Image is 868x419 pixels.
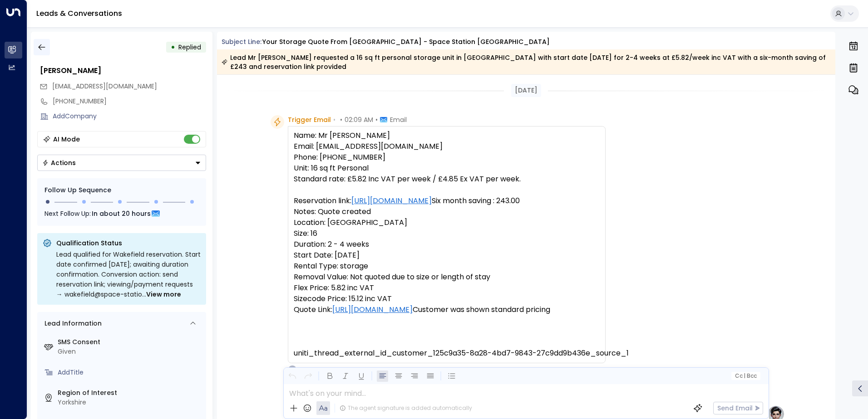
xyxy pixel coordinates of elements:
[37,155,206,171] div: Button group with a nested menu
[332,304,413,315] a: [URL][DOMAIN_NAME]
[262,37,550,47] div: Your storage quote from [GEOGRAPHIC_DATA] - Space Station [GEOGRAPHIC_DATA]
[58,368,202,377] div: AddTitle
[36,8,122,19] a: Leads & Conversations
[37,155,206,171] button: Actions
[56,239,201,248] p: Qualification Status
[52,82,157,91] span: [EMAIL_ADDRESS][DOMAIN_NAME]
[53,97,206,106] div: [PHONE_NUMBER]
[735,373,756,379] span: Cc Bcc
[302,370,314,382] button: Redo
[511,84,541,97] div: [DATE]
[222,53,830,71] div: Lead Mr [PERSON_NAME] requested a 16 sq ft personal storage unit in [GEOGRAPHIC_DATA] with start ...
[52,82,157,91] span: alan56horbury@gmail.com
[53,112,206,121] div: AddCompany
[731,372,760,380] button: Cc|Bcc
[171,39,175,55] div: •
[286,370,298,382] button: Undo
[744,373,745,379] span: |
[288,115,331,124] span: Trigger Email
[44,185,199,195] div: Follow Up Sequence
[42,159,76,167] div: Actions
[351,195,432,206] a: [URL][DOMAIN_NAME]
[345,115,373,124] span: 02:09 AM
[288,365,297,374] div: O
[390,115,407,124] span: Email
[58,388,202,398] label: Region of Interest
[58,398,202,407] div: Yorkshire
[41,319,102,328] div: Lead Information
[222,37,261,46] span: Subject Line:
[53,135,80,144] div: AI Mode
[58,347,202,356] div: Given
[340,404,472,412] div: The agent signature is added automatically
[340,115,342,124] span: •
[375,115,378,124] span: •
[178,43,201,52] span: Replied
[40,65,206,76] div: [PERSON_NAME]
[92,209,151,219] span: In about 20 hours
[56,249,201,299] div: Lead qualified for Wakefield reservation. Start date confirmed [DATE]; awaiting duration confirma...
[58,337,202,347] label: SMS Consent
[333,115,335,124] span: •
[146,289,181,299] span: View more
[294,130,600,359] pre: Name: Mr [PERSON_NAME] Email: [EMAIL_ADDRESS][DOMAIN_NAME] Phone: [PHONE_NUMBER] Unit: 16 sq ft P...
[44,209,199,219] div: Next Follow Up:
